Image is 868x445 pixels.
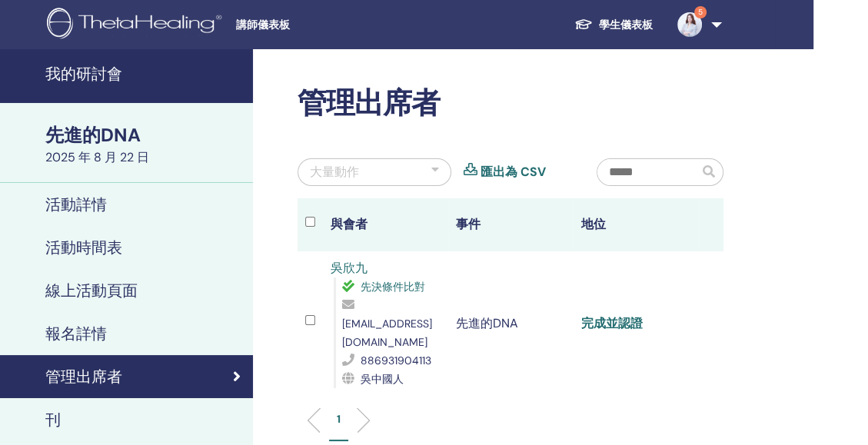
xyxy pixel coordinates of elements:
[574,18,593,31] img: graduation-cap-white.svg
[599,18,653,32] font: 學生儀表板
[45,410,61,429] h4: 刊
[236,17,467,33] span: 講師儀表板
[45,148,244,167] div: 2025 年 8 月 22 日
[45,65,244,83] h4: 我的研討會
[45,281,138,300] h4: 線上活動頁面
[36,122,253,167] a: 先進的DNA2025 年 8 月 22 日
[481,163,546,181] a: 匯出為 CSV
[342,317,432,349] span: [EMAIL_ADDRESS][DOMAIN_NAME]
[694,6,707,18] span: 5
[448,251,574,396] td: 先進的DNA
[361,280,425,294] span: 先決條件比對
[298,86,723,121] h2: 管理出席者
[562,11,665,39] a: 學生儀表板
[580,315,642,331] a: 完成並認證
[361,354,431,367] span: 886931904113
[573,198,698,251] th: 地位
[47,8,227,42] img: logo.png
[331,260,367,276] a: 吳欣九
[448,198,574,251] th: 事件
[677,12,702,37] img: default.jpg
[361,372,404,386] span: 吳中國人
[337,411,341,427] p: 1
[323,198,448,251] th: 與會者
[45,195,107,214] h4: 活動詳情
[45,324,107,343] h4: 報名詳情
[310,163,359,181] div: 大量動作
[45,367,122,386] h4: 管理出席者
[45,238,122,257] h4: 活動時間表
[45,122,244,148] div: 先進的DNA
